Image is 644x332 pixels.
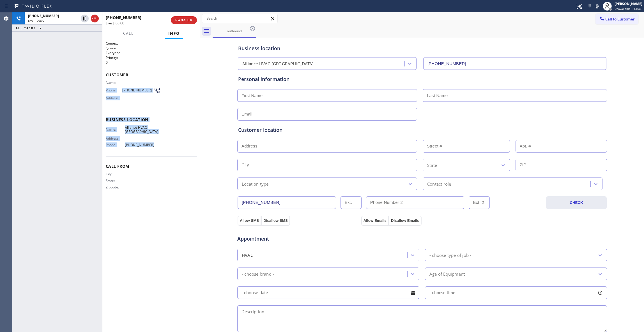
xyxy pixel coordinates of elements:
button: HANG UP [171,16,197,24]
button: Mute [593,2,601,10]
button: Disallow Emails [389,216,422,226]
span: Call [123,31,134,36]
span: Business location [106,117,197,122]
input: - choose date - [237,286,419,299]
span: [PHONE_NUMBER] [122,88,154,92]
h1: Context [106,41,197,46]
div: State [427,162,437,168]
span: Phone: [106,88,122,92]
button: Hang up [91,15,99,22]
button: Hold Customer [81,15,89,22]
div: Contact role [427,181,451,187]
span: Call to Customer [605,17,635,22]
input: Search [202,14,277,23]
span: Name: [106,80,125,85]
span: ALL TASKS [16,26,36,30]
button: Call [120,28,137,39]
input: Phone Number [238,196,336,209]
input: Last Name [423,89,607,102]
h2: Queue: [106,46,197,50]
span: HANG UP [175,18,192,22]
input: Street # [423,140,510,153]
button: Disallow SMS [261,216,290,226]
span: Unavailable | 41:48 [615,7,641,11]
div: Customer location [238,126,606,134]
h2: Priority: [106,55,197,60]
span: State: [106,179,125,183]
span: Live | 00:00 [106,21,124,26]
input: Ext. [341,196,362,209]
span: Phone: [106,143,125,147]
span: Appointment [237,235,360,243]
div: Age of Equipment [429,271,465,277]
div: Business location [238,45,606,52]
div: Alliance HVAC [GEOGRAPHIC_DATA] [242,61,314,67]
span: Customer [106,72,197,77]
div: Location type [242,181,269,187]
span: Live | 00:00 [28,19,44,22]
div: [PERSON_NAME] [615,1,642,6]
button: Info [165,28,183,39]
p: Everyone [106,50,197,55]
span: [PHONE_NUMBER] [125,143,160,147]
button: Call to Customer [595,14,638,24]
input: Email [237,108,417,121]
span: Name: [106,127,125,132]
span: Info [168,31,180,36]
span: [PHONE_NUMBER] [28,13,59,18]
input: City [237,159,417,171]
button: Allow Emails [361,216,389,226]
div: Personal information [238,75,606,83]
input: Ext. 2 [469,196,490,209]
p: 0 [106,60,197,65]
span: City: [106,172,125,176]
span: Zipcode: [106,185,125,189]
div: HVAC [242,252,253,258]
button: ALL TASKS [12,25,47,31]
span: - choose time - [429,290,458,295]
div: - choose brand - [242,271,274,277]
div: outbound [213,29,256,33]
button: CHECK [546,196,607,209]
input: First Name [237,89,417,102]
input: Phone Number 2 [366,196,464,209]
input: ZIP [516,159,607,171]
input: Address [237,140,417,153]
div: - choose type of job - [429,252,471,258]
input: Phone Number [423,57,606,70]
span: Address: [106,96,125,100]
input: Apt. # [516,140,607,153]
span: Call From [106,163,197,169]
span: [PHONE_NUMBER] [106,15,141,20]
span: Alliance HVAC [GEOGRAPHIC_DATA] [125,125,160,134]
button: Allow SMS [238,216,261,226]
span: Address: [106,136,125,140]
